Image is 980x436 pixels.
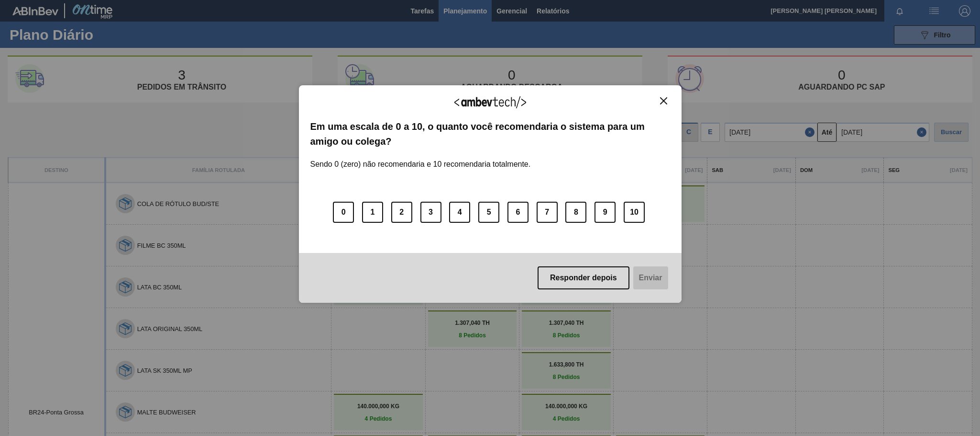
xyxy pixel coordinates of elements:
[507,202,529,223] button: 6
[595,202,616,223] button: 9
[310,119,670,149] label: Em uma escala de 0 a 10, o quanto você recomendaria o sistema para um amigo ou colega?
[310,149,531,169] label: Sendo 0 (zero) não recomendaria e 10 recomendaria totalmente.
[537,202,558,223] button: 7
[478,202,499,223] button: 5
[420,202,441,223] button: 3
[449,202,470,223] button: 4
[660,97,667,104] img: Close
[657,97,670,105] button: Close
[624,202,645,223] button: 10
[565,202,586,223] button: 8
[391,202,412,223] button: 2
[362,202,383,223] button: 1
[454,96,526,108] img: Logo Ambevtech
[333,202,354,223] button: 0
[538,266,629,289] button: Responder depois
